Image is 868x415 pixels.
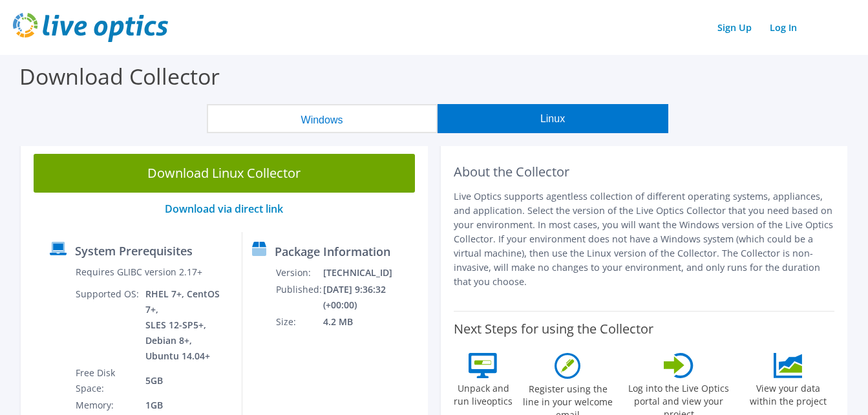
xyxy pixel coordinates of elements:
td: 1GB [145,397,232,414]
td: 5GB [145,365,232,397]
label: Requires GLIBC version 2.17+ [76,266,202,279]
a: Download Linux Collector [34,154,415,193]
td: Size: [275,314,323,330]
a: Download via direct link [165,202,283,216]
td: 4.2 MB [323,314,421,330]
a: Log In [763,18,803,37]
label: System Prerequisites [75,244,193,257]
p: Live Optics supports agentless collection of different operating systems, appliances, and applica... [454,189,835,289]
td: [TECHNICAL_ID] [323,264,421,281]
h2: About the Collector [454,164,835,180]
img: live_optics_svg.svg [13,13,168,42]
td: Free Disk Space: [75,365,145,397]
label: Package Information [275,245,390,258]
button: Windows [207,104,438,133]
button: Linux [438,104,668,133]
label: Unpack and run liveoptics [454,378,513,408]
label: Next Steps for using the Collector [454,321,653,337]
label: Download Collector [19,61,220,91]
td: [DATE] 9:36:32 (+00:00) [323,281,421,314]
td: Published: [275,281,323,314]
td: Supported OS: [75,286,145,365]
label: View your data within the project [741,378,834,408]
a: Sign Up [711,18,758,37]
td: RHEL 7+, CentOS 7+, SLES 12-SP5+, Debian 8+, Ubuntu 14.04+ [145,286,232,365]
td: Version: [275,264,323,281]
td: Memory: [75,397,145,414]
